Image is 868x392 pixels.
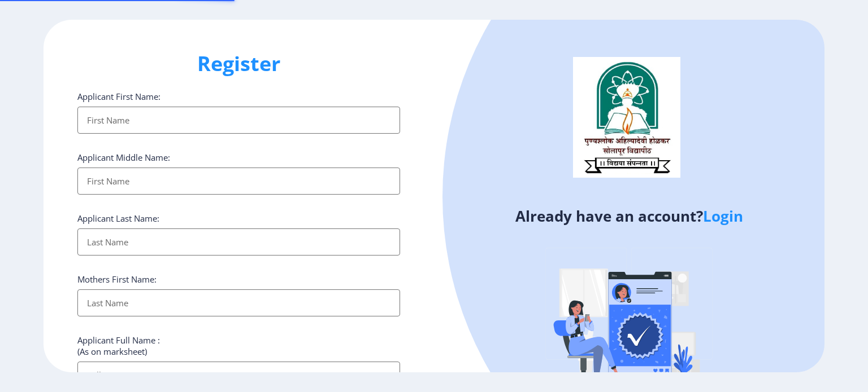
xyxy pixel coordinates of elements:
[77,334,160,357] label: Applicant Full Name : (As on marksheet)
[77,91,160,102] label: Applicant First Name:
[77,168,400,195] input: First Name
[77,362,400,389] input: Full Name
[77,289,400,316] input: Last Name
[77,50,400,77] h1: Register
[77,213,159,224] label: Applicant Last Name:
[77,152,170,163] label: Applicant Middle Name:
[703,206,743,226] a: Login
[77,274,157,285] label: Mothers First Name:
[77,107,400,134] input: First Name
[573,57,680,178] img: logo
[442,207,816,225] h4: Already have an account?
[77,228,400,256] input: Last Name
